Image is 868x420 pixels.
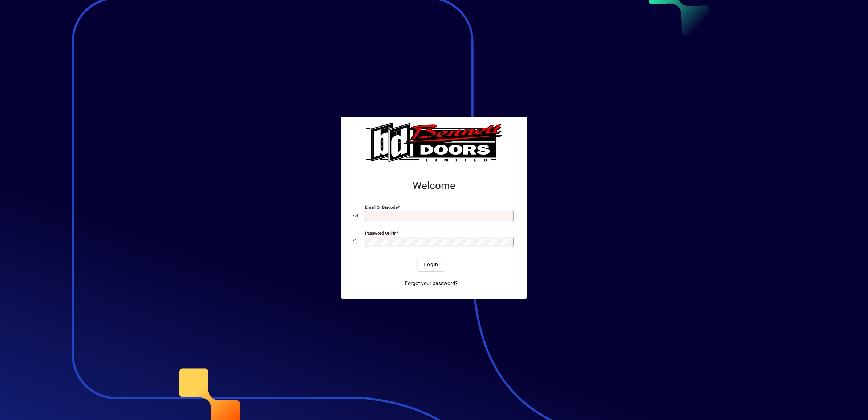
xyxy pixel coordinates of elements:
mat-label: Email or Barcode [365,205,398,210]
a: Forgot your password? [402,277,461,290]
h2: Welcome [353,180,515,192]
span: Login [423,261,438,268]
button: Login [418,258,444,271]
span: Forgot your password? [405,280,458,287]
mat-label: Password or Pin [365,231,396,236]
